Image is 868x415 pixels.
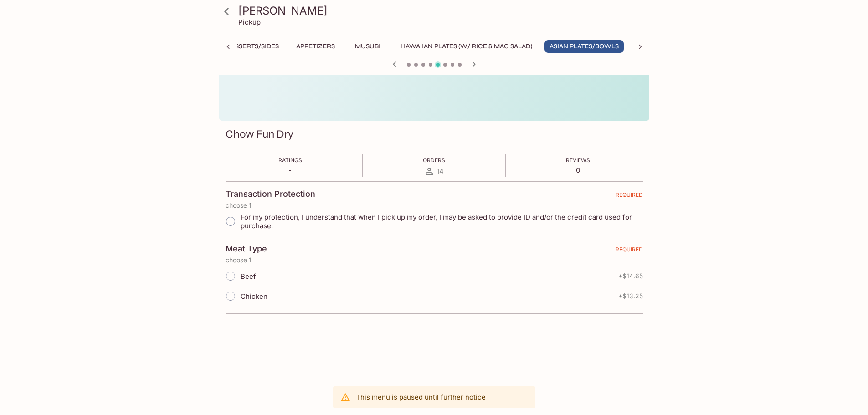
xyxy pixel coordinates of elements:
[566,166,590,174] p: 0
[241,292,267,301] span: Chicken
[221,40,284,53] button: Desserts/Sides
[437,167,444,175] span: 14
[395,40,537,53] button: Hawaiian Plates (w/ Rice & Mac Salad)
[347,40,388,53] button: Musubi
[238,4,646,18] h3: [PERSON_NAME]
[566,157,590,164] span: Reviews
[238,18,261,26] p: Pickup
[544,40,624,53] button: Asian Plates/Bowls
[278,166,302,174] p: -
[356,393,486,401] p: This menu is paused until further notice
[226,244,267,254] h4: Meat Type
[226,189,315,199] h4: Transaction Protection
[226,127,293,141] h3: Chow Fun Dry
[226,202,643,209] p: choose 1
[226,256,643,264] p: choose 1
[423,157,445,164] span: Orders
[278,157,302,164] span: Ratings
[241,272,256,281] span: Beef
[616,246,643,256] span: REQUIRED
[291,40,340,53] button: Appetizers
[616,191,643,202] span: REQUIRED
[618,272,643,280] span: + $14.65
[618,292,643,300] span: + $13.25
[241,213,636,230] span: For my protection, I understand that when I pick up my order, I may be asked to provide ID and/or...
